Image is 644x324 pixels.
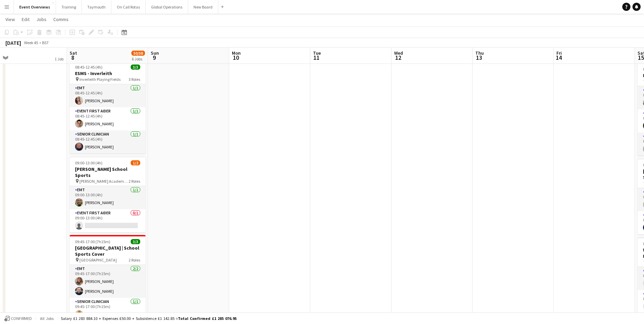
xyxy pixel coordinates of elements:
a: View [3,15,18,24]
a: Jobs [34,15,49,24]
div: BST [42,40,49,45]
span: Edit [22,16,30,22]
button: Training [56,0,82,14]
span: Confirmed [11,316,32,321]
button: New Board [188,0,218,14]
div: Salary £1 283 884.10 + Expenses £50.00 + Subsistence £1 142.85 = [61,316,237,321]
span: All jobs [39,316,55,321]
div: [DATE] [5,39,21,46]
a: Comms [51,15,71,24]
span: View [5,16,15,22]
button: On Call Rotas [111,0,146,14]
button: Global Operations [146,0,188,14]
button: Taymouth [82,0,111,14]
span: Jobs [36,16,47,22]
button: Event Overviews [14,0,56,14]
span: Comms [53,16,69,22]
a: Edit [19,15,32,24]
span: Total Confirmed £1 285 076.95 [178,316,237,321]
span: Week 45 [22,40,39,45]
button: Confirmed [3,315,33,322]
